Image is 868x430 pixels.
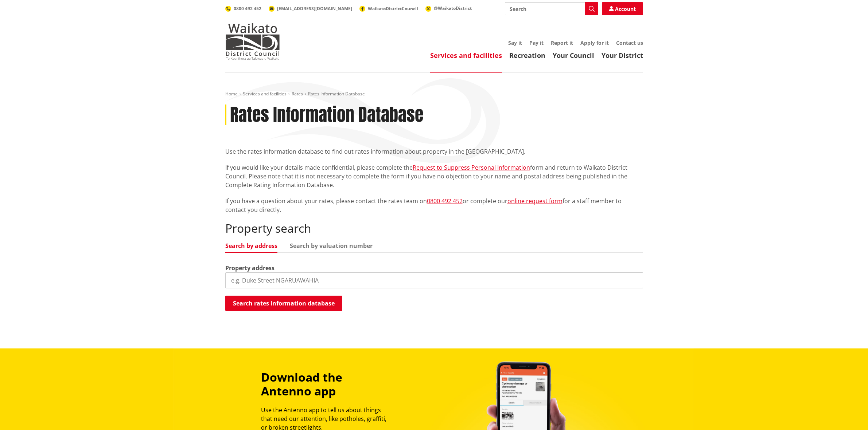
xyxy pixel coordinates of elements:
[230,104,423,126] h1: Rates Information Database
[225,91,643,97] nav: breadcrumb
[225,296,342,311] button: Search rates information database
[225,163,643,189] p: If you would like your details made confidential, please complete the form and return to Waikato ...
[425,5,472,11] a: @WaikatoDistrict
[225,221,643,235] h2: Property search
[269,5,352,12] a: [EMAIL_ADDRESS][DOMAIN_NAME]
[243,91,287,97] a: Services and facilities
[225,23,280,60] img: Waikato District Council - Te Kaunihera aa Takiwaa o Waikato
[413,163,530,171] a: Request to Suppress Personal Information
[430,51,502,60] a: Services and facilities
[225,264,275,272] label: Property address
[359,5,418,12] a: WaikatoDistrictCouncil
[580,39,609,46] a: Apply for it
[434,5,472,11] span: @WaikatoDistrict
[225,5,261,12] a: 0800 492 452
[508,39,522,46] a: Say it
[507,197,563,205] a: online request form
[261,370,393,398] h3: Download the Antenno app
[225,243,277,249] a: Search by address
[551,39,573,46] a: Report it
[234,5,261,12] span: 0800 492 452
[602,2,643,15] a: Account
[553,51,594,60] a: Your Council
[616,39,643,46] a: Contact us
[290,243,373,249] a: Search by valuation number
[277,5,352,12] span: [EMAIL_ADDRESS][DOMAIN_NAME]
[225,91,238,97] a: Home
[225,197,643,214] p: If you have a question about your rates, please contact the rates team on or complete our for a s...
[308,91,365,97] span: Rates Information Database
[529,39,544,46] a: Pay it
[225,272,643,288] input: e.g. Duke Street NGARUAWAHIA
[292,91,303,97] a: Rates
[602,51,643,60] a: Your District
[368,5,418,12] span: WaikatoDistrictCouncil
[225,147,643,156] p: Use the rates information database to find out rates information about property in the [GEOGRAPHI...
[509,51,545,60] a: Recreation
[505,2,598,15] input: Search input
[427,197,463,205] a: 0800 492 452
